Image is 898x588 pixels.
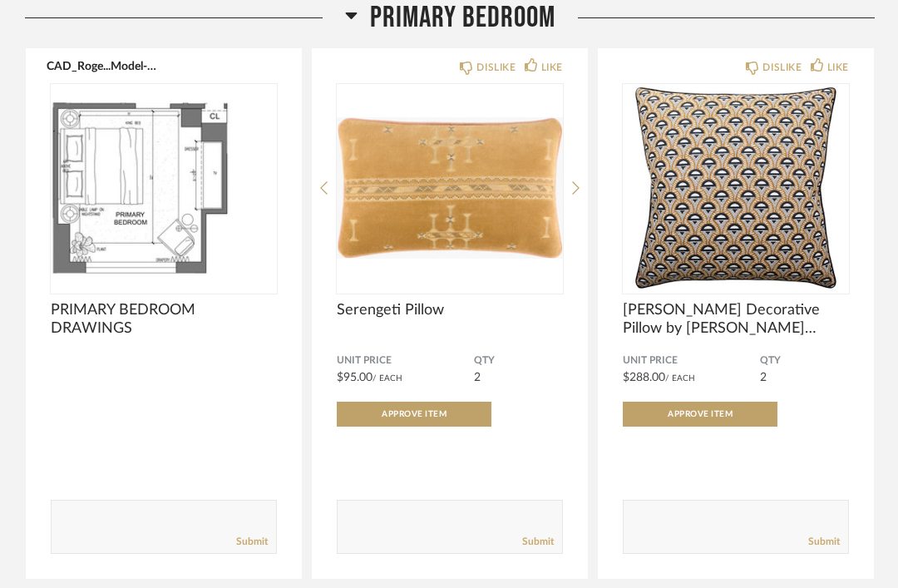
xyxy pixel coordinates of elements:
button: CAD_Roge...Model-22.pdf [47,59,160,72]
img: undefined [623,84,849,292]
span: / Each [665,374,695,383]
div: LIKE [827,59,849,76]
button: Approve Item [337,402,491,427]
span: Unit Price [337,354,474,368]
span: QTY [474,354,563,368]
a: Submit [522,535,554,549]
span: Unit Price [623,354,760,368]
button: Approve Item [623,402,777,427]
img: undefined [51,84,277,292]
span: [PERSON_NAME] Decorative Pillow by [PERSON_NAME] Studio [623,301,849,338]
div: LIKE [541,59,563,76]
span: 2 [760,372,767,383]
span: / Each [373,374,402,383]
a: Submit [808,535,840,549]
img: undefined [337,84,563,292]
span: PRIMARY BEDROOM DRAWINGS [51,301,277,338]
span: Approve Item [382,410,447,418]
span: $288.00 [623,372,665,383]
div: DISLIKE [476,59,516,76]
span: Approve Item [668,410,733,418]
a: Submit [236,535,268,549]
span: $95.00 [337,372,373,383]
div: DISLIKE [762,59,802,76]
span: 2 [474,372,481,383]
span: QTY [760,354,849,368]
span: Serengeti Pillow [337,301,563,319]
